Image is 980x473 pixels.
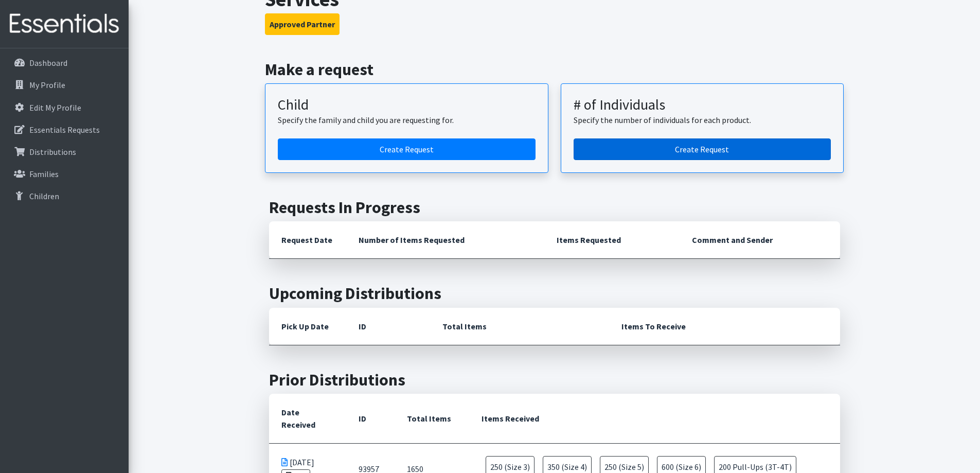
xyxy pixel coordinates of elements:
[29,169,59,179] p: Families
[609,308,840,345] th: Items To Receive
[346,394,395,444] th: ID
[269,284,840,303] h2: Upcoming Distributions
[269,221,346,259] th: Request Date
[4,75,124,95] a: My Profile
[278,114,536,126] p: Specify the family and child you are requesting for.
[395,394,469,444] th: Total Items
[346,308,430,345] th: ID
[346,221,545,259] th: Number of Items Requested
[265,13,340,35] button: Approved Partner
[574,114,831,126] p: Specify the number of individuals for each product.
[29,191,59,201] p: Children
[29,125,100,135] p: Essentials Requests
[430,308,609,345] th: Total Items
[29,102,81,113] p: Edit My Profile
[574,96,831,114] h3: # of Individuals
[269,370,840,390] h2: Prior Distributions
[269,308,346,345] th: Pick Up Date
[29,80,65,90] p: My Profile
[269,198,840,217] h2: Requests In Progress
[4,164,124,184] a: Families
[680,221,840,259] th: Comment and Sender
[4,142,124,162] a: Distributions
[469,394,840,444] th: Items Received
[278,96,536,114] h3: Child
[544,221,680,259] th: Items Requested
[29,147,76,157] p: Distributions
[574,138,831,160] a: Create a request by number of individuals
[4,52,124,73] a: Dashboard
[4,186,124,206] a: Children
[4,97,124,118] a: Edit My Profile
[269,394,346,444] th: Date Received
[265,60,844,79] h2: Make a request
[4,7,124,41] img: HumanEssentials
[29,58,67,68] p: Dashboard
[4,119,124,140] a: Essentials Requests
[278,138,536,160] a: Create a request for a child or family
